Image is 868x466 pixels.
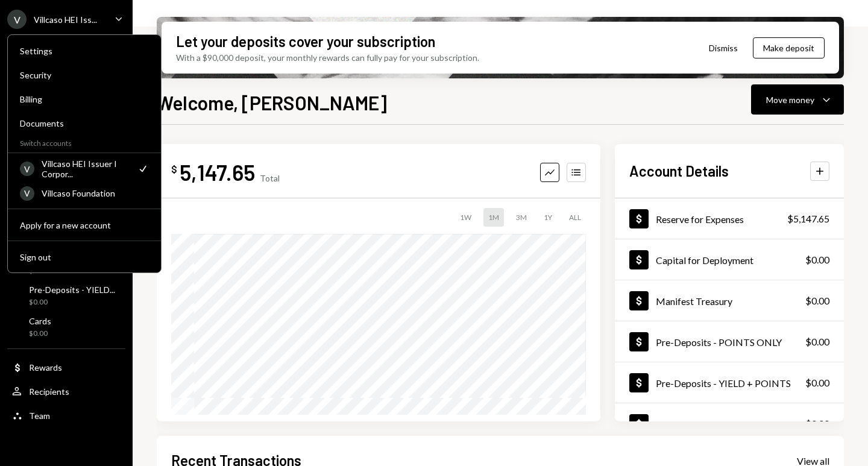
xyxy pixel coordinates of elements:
[176,51,479,64] div: With a $90,000 deposit, your monthly rewards can fully pay for your subscription.
[29,386,69,397] div: Recipients
[615,239,844,280] a: Capital for Deployment$0.00
[29,285,115,295] div: Pre-Deposits - YIELD...
[176,31,435,51] div: Let your deposits cover your subscription
[656,295,732,307] div: Manifest Treasury
[656,213,744,225] div: Reserve for Expenses
[20,220,149,230] div: Apply for a new account
[805,376,829,390] div: $0.00
[29,362,62,373] div: Rewards
[20,46,149,56] div: Settings
[629,161,729,181] h2: Account Details
[656,418,681,430] div: Cards
[511,208,532,227] div: 3M
[157,90,387,115] h1: Welcome, [PERSON_NAME]
[20,118,149,128] div: Documents
[751,84,844,115] button: Move money
[8,136,161,148] div: Switch accounts
[656,377,791,389] div: Pre-Deposits - YIELD + POINTS
[615,321,844,362] a: Pre-Deposits - POINTS ONLY$0.00
[42,188,149,198] div: Villcaso Foundation
[13,64,156,86] a: Security
[805,294,829,308] div: $0.00
[29,297,115,307] div: $0.00
[7,10,27,29] div: V
[694,34,753,62] button: Dismiss
[20,252,149,262] div: Sign out
[20,70,149,80] div: Security
[7,405,125,426] a: Team
[180,159,255,186] div: 5,147.65
[615,362,844,403] a: Pre-Deposits - YIELD + POINTS$0.00
[805,253,829,267] div: $0.00
[7,312,125,341] a: Cards$0.00
[171,163,177,175] div: $
[20,162,34,176] div: V
[766,93,814,106] div: Move money
[539,208,557,227] div: 1Y
[13,40,156,61] a: Settings
[615,403,844,444] a: Cards$0.00
[615,198,844,239] a: Reserve for Expenses$5,147.65
[13,247,156,268] button: Sign out
[29,411,50,421] div: Team
[42,159,130,179] div: Villcaso HEI Issuer I Corpor...
[564,208,586,227] div: ALL
[455,208,476,227] div: 1W
[7,281,125,310] a: Pre-Deposits - YIELD...$0.00
[483,208,504,227] div: 1M
[7,380,125,402] a: Recipients
[615,280,844,321] a: Manifest Treasury$0.00
[29,316,51,326] div: Cards
[13,215,156,236] button: Apply for a new account
[34,14,97,25] div: Villcaso HEI Iss...
[20,94,149,104] div: Billing
[13,88,156,110] a: Billing
[805,417,829,431] div: $0.00
[260,173,280,183] div: Total
[13,182,156,204] a: VVillcaso Foundation
[7,356,125,378] a: Rewards
[753,37,825,58] button: Make deposit
[656,254,753,266] div: Capital for Deployment
[787,212,829,226] div: $5,147.65
[13,112,156,134] a: Documents
[20,186,34,201] div: V
[805,335,829,349] div: $0.00
[656,336,782,348] div: Pre-Deposits - POINTS ONLY
[29,329,51,339] div: $0.00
